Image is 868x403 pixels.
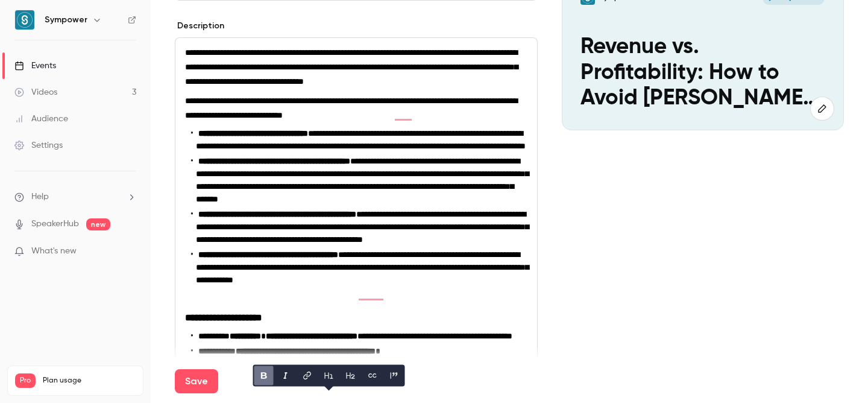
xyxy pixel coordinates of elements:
[31,218,79,230] a: SpeakerHub
[122,246,136,257] iframe: Noticeable Trigger
[113,388,136,399] p: / 300
[31,245,77,258] span: What's new
[31,191,49,203] span: Help
[14,113,68,125] div: Audience
[580,34,825,111] p: Revenue vs. Profitability: How to Avoid [PERSON_NAME] ROI Pitfalls
[43,376,136,386] span: Plan usage
[175,20,224,32] label: Description
[175,369,218,393] button: Save
[113,390,117,397] span: 3
[15,373,36,388] span: Pro
[14,60,56,72] div: Events
[298,366,317,386] button: link
[15,10,34,30] img: Sympower
[86,218,110,230] span: new
[14,191,136,203] li: help-dropdown-opener
[14,139,63,151] div: Settings
[254,366,274,386] button: bold
[45,14,87,26] h6: Sympower
[276,366,295,386] button: italic
[385,366,404,386] button: blockquote
[14,86,57,98] div: Videos
[15,388,38,399] p: Videos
